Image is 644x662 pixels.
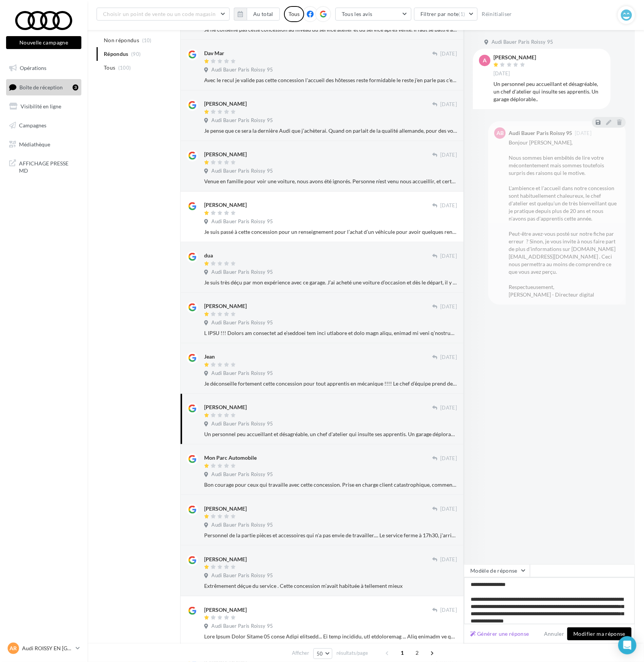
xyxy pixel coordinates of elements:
span: Visibilité en ligne [21,103,61,110]
button: 50 [313,648,333,659]
div: 3 [73,84,78,90]
span: Afficher [292,649,309,657]
button: Au total [247,8,280,21]
span: [DATE] [440,607,457,614]
div: Bonjour [PERSON_NAME], Nous sommes bien embêtés de lire votre mécontentement mais sommes toutefoi... [509,139,620,298]
div: Un personnel peu accueillant et désagréable, un chef d'atelier qui insulte ses apprentis. Un gara... [204,430,457,438]
a: Campagnes [5,117,83,133]
a: Visibilité en ligne [5,98,83,114]
span: [DATE] [440,152,457,159]
div: [PERSON_NAME] [204,100,247,108]
a: Opérations [5,60,83,76]
div: dua [204,252,213,259]
div: Dav Mar [204,49,224,57]
span: [DATE] [440,455,457,462]
span: Audi Bauer Paris Roissy 95 [211,421,273,427]
a: AFFICHAGE PRESSE MD [5,155,83,178]
span: Tous les avis [342,11,373,17]
span: Audi Bauer Paris Roissy 95 [211,117,273,124]
span: [DATE] [440,51,457,57]
div: Jean [204,353,215,360]
span: Audi Bauer Paris Roissy 95 [211,370,273,377]
a: Boîte de réception3 [5,79,83,95]
span: Audi Bauer Paris Roissy 95 [211,572,273,579]
button: Au total [234,8,280,21]
span: Audi Bauer Paris Roissy 95 [211,319,273,326]
span: (100) [118,65,131,71]
div: [PERSON_NAME] [204,403,247,411]
button: Modifier ma réponse [567,627,631,640]
span: [DATE] [440,202,457,209]
span: Boîte de réception [19,84,63,90]
span: Audi Bauer Paris Roissy 95 [211,168,273,175]
div: [PERSON_NAME] [204,505,247,513]
div: [PERSON_NAME] [493,55,536,60]
span: 1 [396,647,408,659]
span: résultats/page [336,649,368,657]
div: Extrêmement déçue du service . Cette concession m’avait habituée à tellement mieux [204,582,457,590]
span: [DATE] [440,303,457,310]
div: Un personnel peu accueillant et désagréable, un chef d'atelier qui insulte ses apprentis. Un gara... [493,80,604,103]
div: [PERSON_NAME] [204,151,247,158]
span: [DATE] [575,131,592,136]
div: [PERSON_NAME] [204,201,247,209]
span: AR [10,645,17,652]
span: [DATE] [440,101,457,108]
span: Choisir un point de vente ou un code magasin [103,11,216,17]
span: (1) [458,11,465,17]
div: [PERSON_NAME] [204,606,247,614]
div: Tous [284,6,304,22]
span: 50 [317,651,323,657]
div: Avec le recul je valide pas cette concession l'accueil des hôtesses reste formidable le reste j'e... [204,76,457,84]
div: Bon courage pour ceux qui travaille avec cette concession. Prise en charge client catastrophique,... [204,481,457,489]
button: Générer une réponse [467,629,532,638]
span: Non répondus [104,37,139,44]
span: [DATE] [440,556,457,563]
span: Audi Bauer Paris Roissy 95 [211,623,273,630]
p: Audi ROISSY EN [GEOGRAPHIC_DATA] [22,645,73,652]
span: (10) [142,37,152,43]
span: [DATE] [440,506,457,513]
div: Mon Parc Automobile [204,454,257,462]
div: [PERSON_NAME] [204,556,247,563]
button: Tous les avis [335,8,411,21]
div: Open Intercom Messenger [618,636,636,654]
span: AB [496,129,504,137]
span: [DATE] [440,354,457,361]
span: [DATE] [493,70,510,77]
span: Tous [104,64,115,71]
span: Audi Bauer Paris Roissy 95 [211,218,273,225]
div: Audi Bauer Paris Roissy 95 [509,130,572,136]
span: Médiathèque [19,141,50,147]
div: L IPSU !!! Dolors am consectet ad e’seddoei tem inci utlabore et dolo magn aliqu, enimad mi veni ... [204,329,457,337]
button: Réinitialiser [479,10,515,19]
span: Campagnes [19,122,46,129]
button: Nouvelle campagne [6,36,81,49]
a: AR Audi ROISSY EN [GEOGRAPHIC_DATA] [6,641,81,656]
a: Médiathèque [5,137,83,152]
button: Annuler [541,629,567,638]
span: Audi Bauer Paris Roissy 95 [211,471,273,478]
span: Audi Bauer Paris Roissy 95 [492,39,553,46]
span: Audi Bauer Paris Roissy 95 [211,522,273,529]
div: Je suis très déçu par mon expérience avec ce garage. J’ai acheté une voiture d’occasion et dès le... [204,279,457,286]
span: [DATE] [440,405,457,411]
button: Filtrer par note(1) [414,8,478,21]
div: [PERSON_NAME] [204,302,247,310]
button: Modèle de réponse [464,564,530,577]
span: [DATE] [440,253,457,260]
div: Je déconseille fortement cette concession pour tout apprentis en mécanique !!!! Le chef d’équipe ... [204,380,457,387]
div: Venue en famille pour voir une voiture, nous avons été ignorés. Personne n’est venu nous accueill... [204,178,457,185]
span: 2 [411,647,423,659]
span: Audi Bauer Paris Roissy 95 [211,269,273,276]
div: Personnel de la partie pièces et accessoires qui n'a pas envie de travailler.... Le service ferme... [204,532,457,539]
span: A [483,57,487,64]
div: Lore Ipsum Dolor Sitame 05 conse Adipi elitsedd... Ei temp incididu, utl etdoloremag ... Aliq eni... [204,633,457,640]
span: AFFICHAGE PRESSE MD [19,158,78,175]
button: Choisir un point de vente ou un code magasin [97,8,230,21]
span: Audi Bauer Paris Roissy 95 [211,67,273,73]
div: Je pense que ce sera la dernière Audi que j’achèterai. Quand on parlait de la qualité allemande, ... [204,127,457,135]
span: Opérations [20,65,46,71]
div: Je suis passé à cette concession pour un renseignement pour l’achat d’un véhicule pour avoir quel... [204,228,457,236]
